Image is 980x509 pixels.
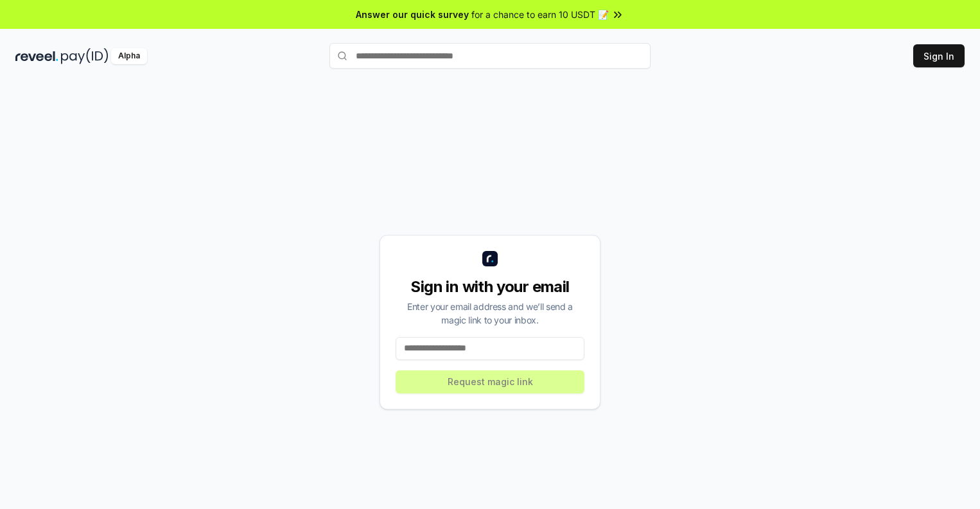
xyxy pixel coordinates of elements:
[396,300,584,327] div: Enter your email address and we’ll send a magic link to your inbox.
[396,277,584,297] div: Sign in with your email
[61,48,109,64] img: pay_id
[356,8,469,21] span: Answer our quick survey
[111,48,147,64] div: Alpha
[15,48,58,64] img: reveel_dark
[913,44,965,67] button: Sign In
[471,8,609,21] span: for a chance to earn 10 USDT 📝
[482,251,498,266] img: logo_small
